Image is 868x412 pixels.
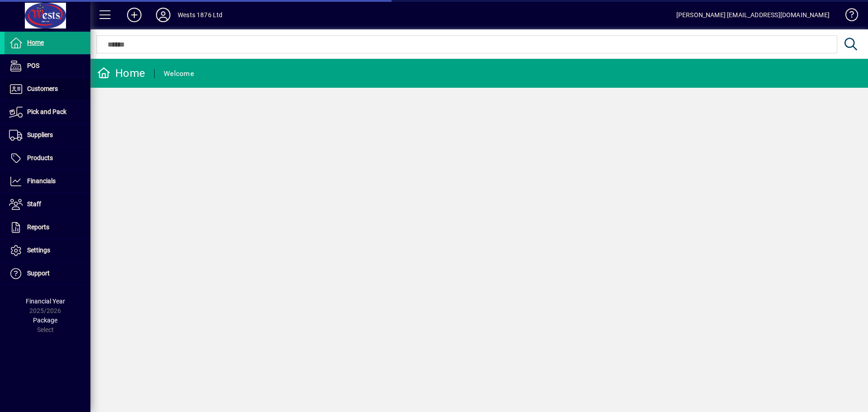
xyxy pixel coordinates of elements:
[164,66,194,81] div: Welcome
[27,246,50,254] span: Settings
[5,239,90,262] a: Settings
[27,223,49,231] span: Reports
[5,170,90,193] a: Financials
[676,8,830,22] div: [PERSON_NAME] [EMAIL_ADDRESS][DOMAIN_NAME]
[27,108,66,115] span: Pick and Pack
[149,7,178,23] button: Profile
[5,101,90,123] a: Pick and Pack
[5,193,90,216] a: Staff
[5,55,90,77] a: POS
[27,200,41,208] span: Staff
[5,147,90,170] a: Products
[27,62,39,69] span: POS
[27,131,53,138] span: Suppliers
[27,85,58,92] span: Customers
[5,262,90,285] a: Support
[27,270,50,277] span: Support
[27,154,53,161] span: Products
[839,2,857,31] a: Knowledge Base
[5,124,90,147] a: Suppliers
[33,317,57,324] span: Package
[97,66,145,81] div: Home
[5,216,90,239] a: Reports
[26,298,65,305] span: Financial Year
[178,8,222,22] div: Wests 1876 Ltd
[27,177,56,185] span: Financials
[120,7,149,23] button: Add
[5,78,90,100] a: Customers
[27,39,44,46] span: Home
